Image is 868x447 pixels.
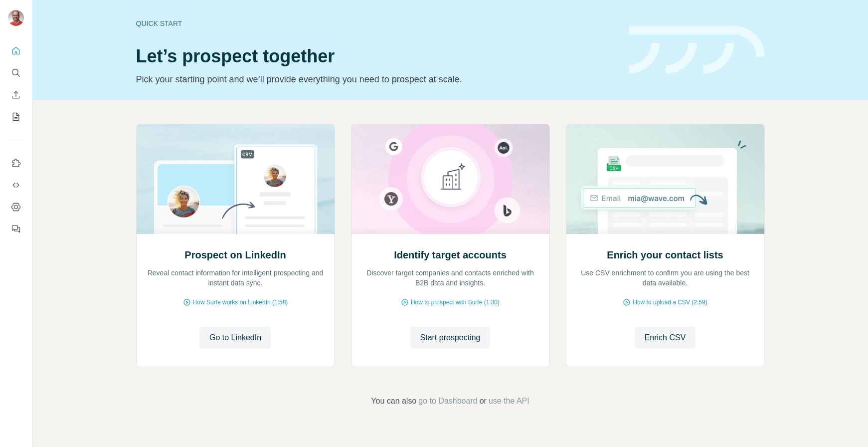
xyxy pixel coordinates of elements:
[136,18,617,28] div: Quick start
[193,298,288,307] span: How Surfe works on LinkedIn (1:58)
[394,248,507,262] h2: Identify target accounts
[184,248,286,262] h2: Prospect on LinkedIn
[199,327,271,349] button: Go to LinkedIn
[607,248,723,262] h2: Enrich your contact lists
[635,327,696,349] button: Enrich CSV
[633,298,707,307] span: How to upload a CSV (2:59)
[566,124,765,234] img: Enrich your contact lists
[8,176,24,194] button: Use Surfe API
[147,268,325,288] p: Reveal contact information for intelligent prospecting and instant data sync.
[8,220,24,238] button: Feedback
[136,72,617,86] p: Pick your starting point and we’ll provide everything you need to prospect at scale.
[8,42,24,60] button: Quick start
[480,395,487,407] span: or
[351,124,550,234] img: Identify target accounts
[136,46,617,66] h1: Let’s prospect together
[411,298,500,307] span: How to prospect with Surfe (1:30)
[489,395,529,407] button: use the API
[8,198,24,216] button: Dashboard
[410,327,491,349] button: Start prospecting
[418,395,477,407] button: go to Dashboard
[209,332,261,344] span: Go to LinkedIn
[371,395,416,407] span: You can also
[420,332,481,344] span: Start prospecting
[8,108,24,126] button: My lists
[8,154,24,172] button: Use Surfe on LinkedIn
[8,64,24,82] button: Search
[361,268,539,288] p: Discover target companies and contacts enriched with B2B data and insights.
[136,124,335,234] img: Prospect on LinkedIn
[8,10,24,26] img: Avatar
[8,86,24,104] button: Enrich CSV
[629,26,765,74] img: banner
[576,268,754,288] p: Use CSV enrichment to confirm you are using the best data available.
[645,332,686,344] span: Enrich CSV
